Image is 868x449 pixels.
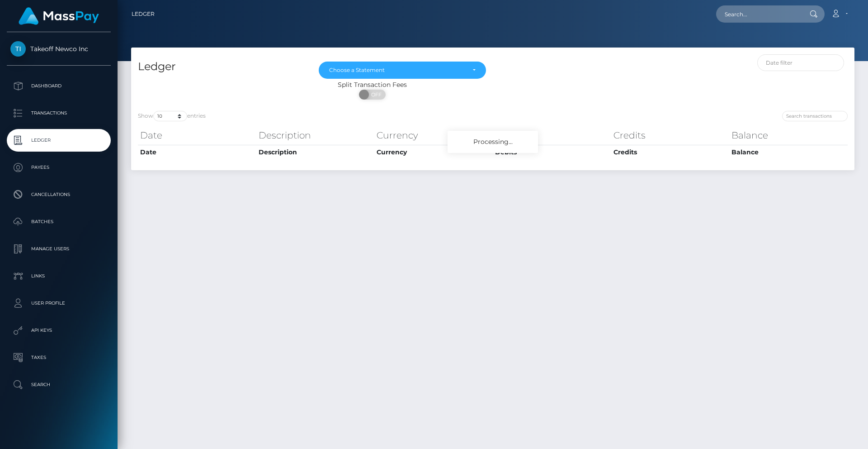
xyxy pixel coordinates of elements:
th: Currency [374,145,493,159]
p: Transactions [10,106,107,120]
a: Batches [7,210,111,233]
a: Payees [7,156,111,179]
label: Show entries [138,111,206,121]
span: OFF [364,90,387,100]
p: Ledger [10,134,107,147]
p: Links [10,269,107,283]
p: Batches [10,215,107,229]
a: Search [7,373,111,396]
th: Debits [493,145,611,159]
th: Date [138,126,256,144]
p: Manage Users [10,242,107,256]
th: Debits [493,126,611,144]
th: Credits [611,126,730,144]
input: Search... [716,5,801,23]
a: Ledger [7,129,111,152]
th: Description [256,145,375,159]
th: Balance [729,126,848,144]
div: Processing... [448,131,538,153]
a: Ledger [132,5,155,24]
p: Payees [10,161,107,174]
th: Description [256,126,375,144]
a: Dashboard [7,75,111,97]
p: Dashboard [10,79,107,93]
th: Date [138,145,256,159]
h4: Ledger [138,59,305,75]
p: Search [10,378,107,392]
button: Choose a Statement [319,62,486,79]
img: Takeoff Newco Inc [10,41,26,57]
a: Cancellations [7,183,111,206]
a: Manage Users [7,238,111,260]
span: Takeoff Newco Inc [7,45,111,53]
a: Links [7,265,111,287]
div: Choose a Statement [329,67,465,74]
a: User Profile [7,292,111,315]
th: Balance [729,145,848,159]
p: User Profile [10,296,107,310]
a: API Keys [7,319,111,342]
a: Taxes [7,346,111,369]
input: Search transactions [782,111,848,121]
img: MassPay Logo [19,7,99,25]
th: Currency [374,126,493,144]
a: Transactions [7,102,111,124]
select: Showentries [153,111,187,121]
p: Cancellations [10,188,107,201]
th: Credits [611,145,730,159]
div: Split Transaction Fees [131,80,613,90]
p: Taxes [10,351,107,364]
input: Date filter [757,54,844,71]
p: API Keys [10,324,107,337]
